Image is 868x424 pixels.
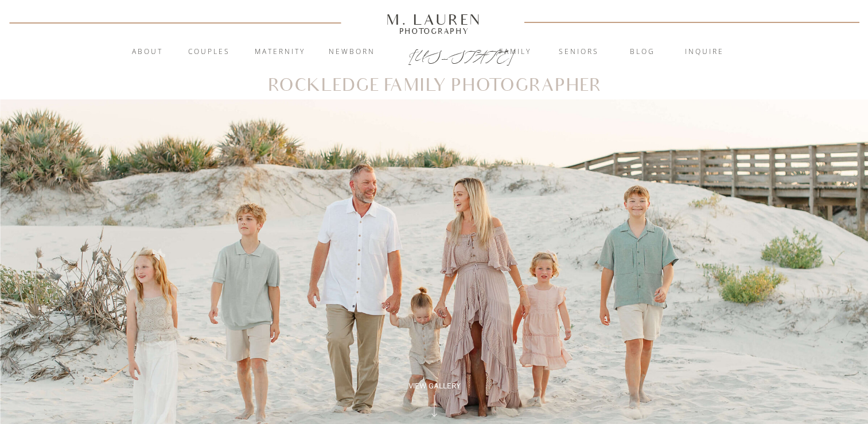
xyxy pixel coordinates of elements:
[126,47,170,58] a: About
[484,47,546,58] a: Family
[396,381,474,391] a: View Gallery
[178,47,240,58] a: Couples
[612,47,674,58] a: blog
[382,28,487,34] a: Photography
[321,47,383,58] a: Newborn
[674,47,735,58] a: inquire
[408,47,461,61] a: [US_STATE]
[352,13,516,26] a: M. Lauren
[548,47,610,58] a: Seniors
[249,47,311,58] a: Maternity
[267,78,602,94] h1: Rockledge Family Photographer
